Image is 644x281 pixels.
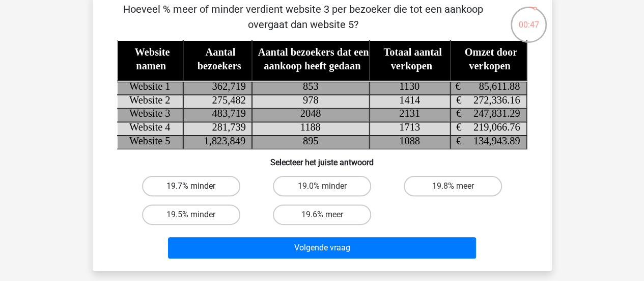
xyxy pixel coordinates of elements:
tspan: Totaal aantal [383,47,442,58]
tspan: 978 [303,94,319,106]
tspan: 853 [303,81,319,92]
tspan: 1188 [300,121,320,133]
tspan: 1,823,849 [204,135,245,146]
tspan: Aantal [205,47,235,58]
tspan: 362,719 [212,81,245,92]
label: 19.5% minder [142,205,240,225]
tspan: 134,943.89 [473,135,520,146]
tspan: Website 1 [129,81,170,92]
tspan: Website [134,47,170,58]
tspan: 219,066.76 [473,121,520,133]
tspan: € [456,135,461,146]
tspan: Website 5 [129,135,170,146]
tspan: 1414 [399,94,420,106]
label: 19.7% minder [142,176,240,196]
tspan: Aantal bezoekers dat een [258,47,369,58]
button: Volgende vraag [168,237,476,259]
p: Hoeveel % meer of minder verdient website 3 per bezoeker die tot een aankoop overgaat dan website 5? [109,2,497,32]
label: 19.0% minder [273,176,371,196]
tspan: 895 [303,135,319,146]
h6: Selecteer het juiste antwoord [109,149,536,167]
tspan: € [456,94,461,106]
label: 19.8% meer [404,176,502,196]
tspan: Omzet door [464,47,517,58]
tspan: € [456,121,461,133]
tspan: Website 3 [129,108,170,119]
tspan: verkopen [469,60,511,72]
tspan: 281,739 [212,121,245,133]
tspan: aankoop heeft gedaan [264,60,361,72]
tspan: bezoekers [197,60,241,71]
tspan: namen [136,60,166,71]
tspan: 1130 [399,81,419,92]
tspan: 247,831.29 [473,108,520,119]
label: 19.6% meer [273,205,371,225]
tspan: Website 2 [129,94,170,106]
tspan: € [455,81,460,92]
div: 00:47 [510,6,548,31]
tspan: 483,719 [212,108,245,119]
tspan: 2048 [300,108,321,119]
tspan: 1713 [399,121,420,133]
tspan: 275,482 [212,94,245,106]
tspan: Website 4 [129,121,170,133]
tspan: 85,611.88 [479,81,520,92]
tspan: verkopen [390,60,432,72]
tspan: € [456,108,461,119]
tspan: 272,336.16 [473,94,520,106]
tspan: 1088 [399,135,420,146]
tspan: 2131 [399,108,420,119]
